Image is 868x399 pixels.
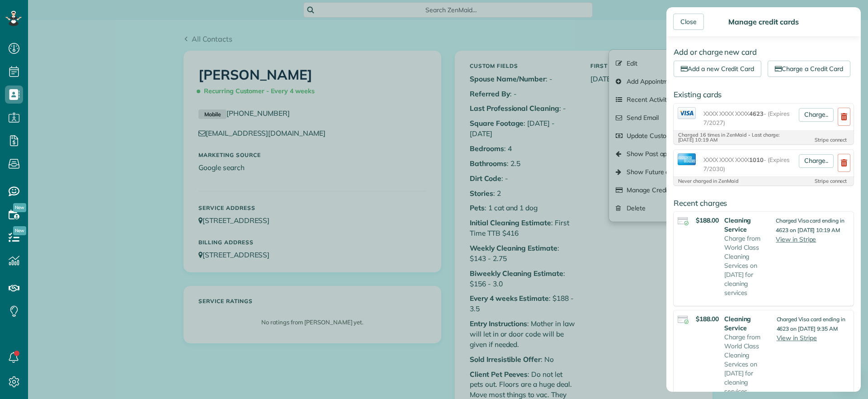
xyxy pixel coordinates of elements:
[796,138,847,142] div: Stripe connect
[678,217,689,225] img: icon_credit_card_success-27c2c4fc500a7f1a58a13ef14842cb958d03041fefb464fd2e53c949a5770e83.png
[726,17,801,26] div: Manage credit cards
[673,14,704,30] div: Close
[678,316,689,323] img: icon_credit_card_success-27c2c4fc500a7f1a58a13ef14842cb958d03041fefb464fd2e53c949a5770e83.png
[777,316,845,332] small: Charged Visa card ending in 4623 on [DATE] 9:35 AM
[749,156,764,163] span: 1010
[674,61,761,77] a: Add a new Credit Card
[696,315,719,323] strong: $188.00
[674,199,854,207] h4: Recent charges
[13,203,26,212] span: New
[776,217,844,233] small: Charged Visa card ending in 4623 on [DATE] 10:19 AM
[777,334,817,342] a: View in Stripe
[796,179,847,184] div: Stripe connect
[13,226,26,235] span: New
[724,332,772,396] p: Charge from World Class Cleaning Services on [DATE] for cleaning services
[678,179,794,184] div: Never charged in ZenMaid
[799,108,834,122] a: Charge..
[724,314,772,332] strong: Cleaning Service
[703,109,795,127] span: XXXX XXXX XXXX - (Expires 7/2027)
[724,216,771,234] strong: Cleaning Service
[776,235,816,243] a: View in Stripe
[678,133,794,142] div: Charged 16 times in ZenMaid - Last charge: [DATE] 10:19 AM
[696,216,719,224] strong: $188.00
[674,48,854,56] h4: Add or charge new card
[674,90,854,99] h4: Existing cards
[724,234,771,297] p: Charge from World Class Cleaning Services on [DATE] for cleaning services
[749,110,764,117] span: 4623
[768,61,850,77] a: Charge a Credit Card
[703,155,795,173] span: XXXX XXXX XXXX - (Expires 7/2030)
[799,154,834,168] a: Charge..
